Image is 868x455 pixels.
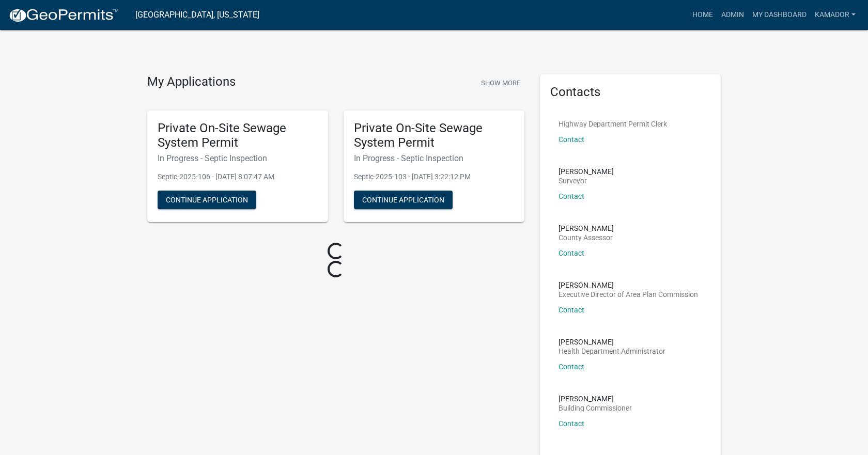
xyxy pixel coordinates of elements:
[559,306,584,314] a: Contact
[559,281,698,289] p: [PERSON_NAME]
[135,6,259,24] a: [GEOGRAPHIC_DATA], [US_STATE]
[559,168,614,175] p: [PERSON_NAME]
[559,348,665,355] p: Health Department Administrator
[559,135,584,144] a: Contact
[477,74,524,91] button: Show More
[354,171,514,182] p: Septic-2025-103 - [DATE] 3:22:12 PM
[559,234,614,241] p: County Assessor
[550,85,710,100] h5: Contacts
[559,291,698,298] p: Executive Director of Area Plan Commission
[559,177,614,184] p: Surveyor
[559,249,584,257] a: Contact
[559,404,632,412] p: Building Commissioner
[559,120,667,128] p: Highway Department Permit Clerk
[559,395,632,402] p: [PERSON_NAME]
[158,191,256,209] button: Continue Application
[748,5,811,25] a: My Dashboard
[559,419,584,428] a: Contact
[158,153,318,163] h6: In Progress - Septic Inspection
[158,171,318,182] p: Septic-2025-106 - [DATE] 8:07:47 AM
[559,363,584,371] a: Contact
[717,5,748,25] a: Admin
[559,192,584,200] a: Contact
[559,225,614,232] p: [PERSON_NAME]
[354,153,514,163] h6: In Progress - Septic Inspection
[811,5,860,25] a: Kamador
[354,191,453,209] button: Continue Application
[147,74,236,90] h4: My Applications
[158,121,318,151] h5: Private On-Site Sewage System Permit
[688,5,717,25] a: Home
[354,121,514,151] h5: Private On-Site Sewage System Permit
[559,338,665,346] p: [PERSON_NAME]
